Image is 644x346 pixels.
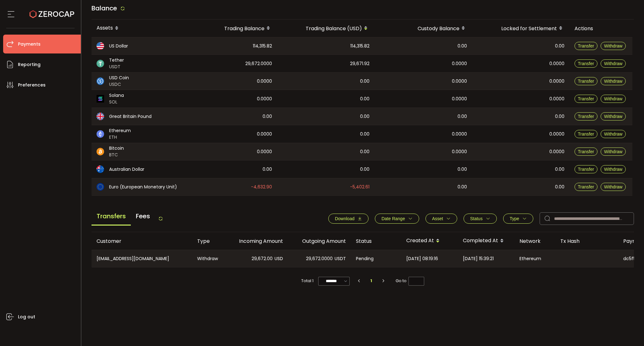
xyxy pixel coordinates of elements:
[601,42,626,50] button: Withdraw
[549,60,564,67] span: 0.0000
[549,148,564,155] span: 0.0000
[613,316,644,346] div: Chat Widget
[109,184,177,190] span: Euro (European Monetary Unit)
[192,237,225,245] div: Type
[109,57,124,64] span: Tether
[575,165,598,173] button: Transfer
[503,214,533,224] button: Type
[375,214,419,224] button: Date Range
[18,60,41,69] span: Reporting
[192,250,225,267] div: Withdraw
[458,183,467,191] span: 0.00
[555,113,564,120] span: 0.00
[601,59,626,68] button: Withdraw
[335,255,346,262] span: USDT
[549,131,564,138] span: 0.0000
[131,208,155,225] span: Fees
[578,114,594,119] span: Transfer
[92,208,131,226] span: Transfers
[604,184,622,189] span: Withdraw
[328,214,369,224] button: Download
[92,23,189,34] div: Assets
[97,148,104,155] img: btc_portfolio.svg
[569,25,632,32] div: Actions
[432,216,443,221] span: Asset
[452,148,467,155] span: 0.0000
[97,130,104,138] img: eth_portfolio.svg
[109,75,129,81] span: USD Coin
[464,214,497,224] button: Status
[458,236,514,246] div: Completed At
[578,61,594,66] span: Transfer
[375,23,472,34] div: Custody Balance
[366,276,377,285] li: 1
[555,42,564,50] span: 0.00
[109,134,131,141] span: ETH
[18,81,46,90] span: Preferences
[601,165,626,173] button: Withdraw
[97,165,104,173] img: aud_portfolio.svg
[350,42,369,50] span: 114,315.82
[245,60,272,67] span: 29,672.0000
[510,216,519,221] span: Type
[396,276,424,285] span: Go to
[356,255,374,262] span: Pending
[555,166,564,173] span: 0.00
[406,255,438,262] span: [DATE] 08:19:16
[463,255,494,262] span: [DATE] 15:39:21
[335,216,354,221] span: Download
[604,114,622,119] span: Withdraw
[575,42,598,50] button: Transfer
[425,214,457,224] button: Asset
[109,152,124,158] span: BTC
[97,60,104,67] img: usdt_portfolio.svg
[575,112,598,120] button: Transfer
[360,131,369,138] span: 0.00
[575,183,598,191] button: Transfer
[578,43,594,48] span: Transfer
[604,43,622,48] span: Withdraw
[109,92,124,99] span: Solana
[109,113,152,120] span: Great Britain Pound
[601,130,626,138] button: Withdraw
[452,78,467,85] span: 0.0000
[225,237,288,245] div: Incoming Amount
[109,64,124,70] span: USDT
[458,113,467,120] span: 0.00
[575,77,598,85] button: Transfer
[578,96,594,101] span: Transfer
[253,42,272,50] span: 114,315.82
[555,183,564,191] span: 0.00
[109,145,124,152] span: Bitcoin
[578,167,594,172] span: Transfer
[575,95,598,103] button: Transfer
[257,78,272,85] span: 0.0000
[97,95,104,103] img: sol_portfolio.png
[92,237,192,245] div: Customer
[601,95,626,103] button: Withdraw
[472,23,569,34] div: Locked for Settlement
[575,59,598,68] button: Transfer
[360,95,369,103] span: 0.00
[604,61,622,66] span: Withdraw
[109,81,129,88] span: USDC
[360,166,369,173] span: 0.00
[263,166,272,173] span: 0.00
[578,79,594,84] span: Transfer
[604,96,622,101] span: Withdraw
[350,60,369,67] span: 29,671.92
[601,183,626,191] button: Withdraw
[601,112,626,120] button: Withdraw
[350,183,369,191] span: -5,402.61
[360,148,369,155] span: 0.00
[306,255,333,262] span: 29,672.0000
[301,276,314,285] span: Total 1
[288,237,351,245] div: Outgoing Amount
[97,183,104,191] img: eur_portfolio.svg
[578,149,594,154] span: Transfer
[189,23,277,34] div: Trading Balance
[92,4,117,13] span: Balance
[470,216,483,221] span: Status
[257,131,272,138] span: 0.0000
[351,237,401,245] div: Status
